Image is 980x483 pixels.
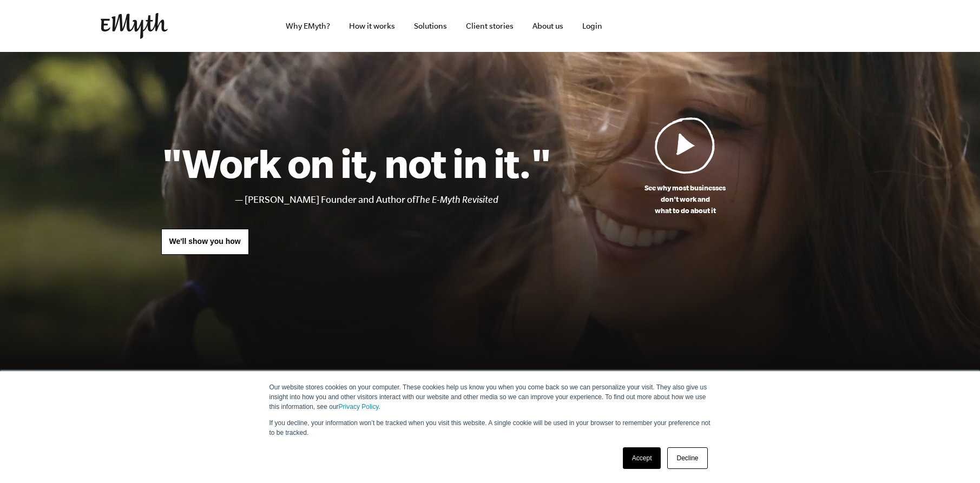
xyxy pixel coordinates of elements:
span: We'll show you how [169,237,241,246]
img: EMyth [101,13,168,39]
a: We'll show you how [161,229,249,255]
i: The E-Myth Revisited [415,194,498,205]
h1: "Work on it, not in it." [161,139,551,187]
a: Privacy Policy [339,403,379,411]
li: [PERSON_NAME] Founder and Author of [245,192,551,208]
p: If you decline, your information won’t be tracked when you visit this website. A single cookie wi... [269,418,711,438]
a: Decline [667,447,707,469]
p: See why most businesses don't work and what to do about it [551,182,819,216]
a: See why most businessesdon't work andwhat to do about it [551,117,819,216]
p: Our website stores cookies on your computer. These cookies help us know you when you come back so... [269,382,711,412]
a: Accept [623,447,661,469]
iframe: Embedded CTA [766,14,880,38]
img: Play Video [655,117,715,174]
iframe: Embedded CTA [647,14,761,38]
